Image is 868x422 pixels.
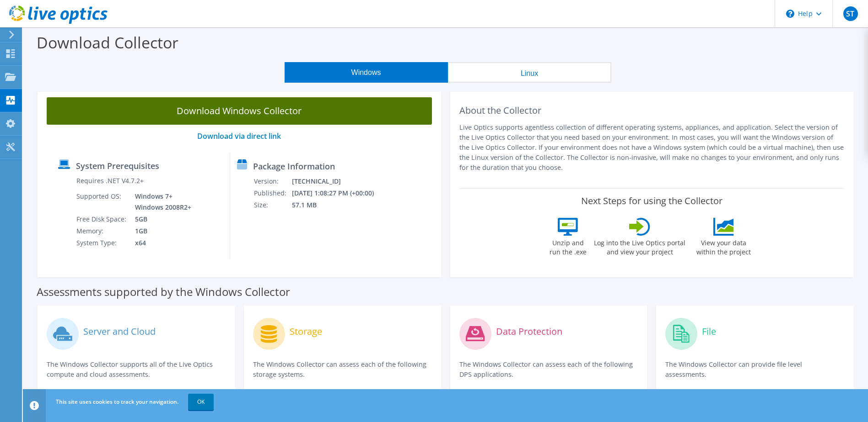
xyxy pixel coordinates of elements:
[188,394,214,410] a: OK
[47,97,432,125] a: Download Windows Collector
[291,199,386,211] td: 57.1 MB
[37,32,178,53] label: Download Collector
[47,359,226,380] p: The Windows Collector supports all of the Live Optics compute and cloud assessments.
[197,131,281,141] a: Download via direct link
[253,199,291,211] td: Size:
[76,213,128,225] td: Free Disk Space:
[128,237,193,249] td: x64
[291,175,386,187] td: [TECHNICAL_ID]
[253,175,291,187] td: Version:
[496,327,562,336] label: Data Protection
[76,225,128,237] td: Memory:
[593,236,686,257] label: Log into the Live Optics portal and view your project
[128,225,193,237] td: 1GB
[128,213,193,225] td: 5GB
[786,10,794,18] svg: \n
[665,359,844,380] p: The Windows Collector can provide file level assessments.
[291,187,386,199] td: [DATE] 1:08:27 PM (+00:00)
[459,105,845,116] h2: About the Collector
[547,236,589,257] label: Unzip and run the .exe
[253,162,335,171] label: Package Information
[76,176,144,185] label: Requires .NET V4.7.2+
[448,62,611,83] button: Linux
[56,398,178,406] span: This site uses cookies to track your navigation.
[690,236,756,257] label: View your data within the project
[459,122,845,173] p: Live Optics supports agentless collection of different operating systems, appliances, and applica...
[843,6,858,21] span: ST
[37,287,290,296] label: Assessments supported by the Windows Collector
[83,327,156,336] label: Server and Cloud
[702,327,716,336] label: File
[128,190,193,213] td: Windows 7+ Windows 2008R2+
[253,187,291,199] td: Published:
[76,161,159,170] label: System Prerequisites
[459,359,638,380] p: The Windows Collector can assess each of the following DPS applications.
[76,190,128,213] td: Supported OS:
[581,195,722,206] label: Next Steps for using the Collector
[76,237,128,249] td: System Type:
[290,327,322,336] label: Storage
[285,62,448,83] button: Windows
[253,359,432,380] p: The Windows Collector can assess each of the following storage systems.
